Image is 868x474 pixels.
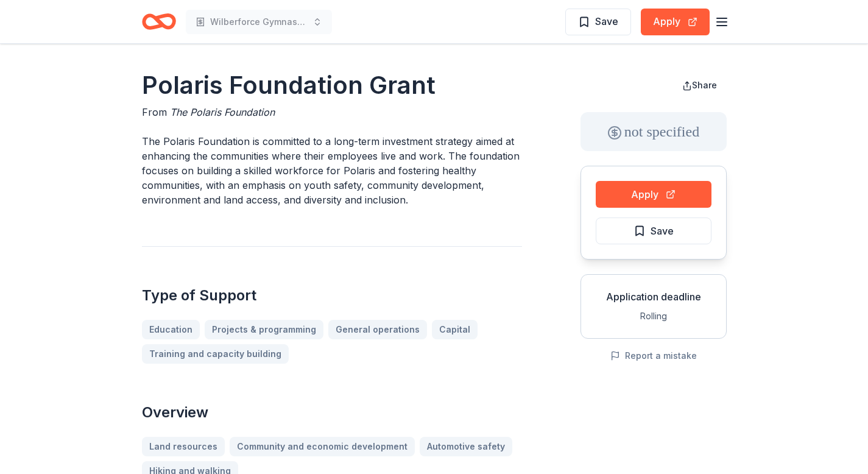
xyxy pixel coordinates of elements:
h2: Overview [142,403,522,422]
p: The Polaris Foundation is committed to a long-term investment strategy aimed at enhancing the com... [142,134,522,207]
a: Training and capacity building [142,344,289,364]
a: Education [142,320,200,339]
a: Projects & programming [205,320,323,339]
a: Home [142,7,176,36]
button: Apply [641,9,710,35]
span: Wilberforce Gymnastics Booster Club [210,15,308,29]
div: Rolling [591,309,716,324]
a: General operations [328,320,427,339]
button: Apply [596,181,711,208]
h2: Type of Support [142,286,522,305]
div: Application deadline [591,289,716,304]
button: Report a mistake [610,348,697,363]
button: Save [565,9,631,35]
a: Capital [432,320,478,339]
div: From [142,105,522,119]
span: The Polaris Foundation [170,106,275,118]
button: Save [596,218,711,244]
button: Share [672,73,727,97]
span: Share [692,80,717,90]
button: Wilberforce Gymnastics Booster Club [186,10,332,34]
span: Save [651,223,674,239]
h1: Polaris Foundation Grant [142,68,522,102]
div: not specified [580,112,727,151]
span: Save [595,13,618,29]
